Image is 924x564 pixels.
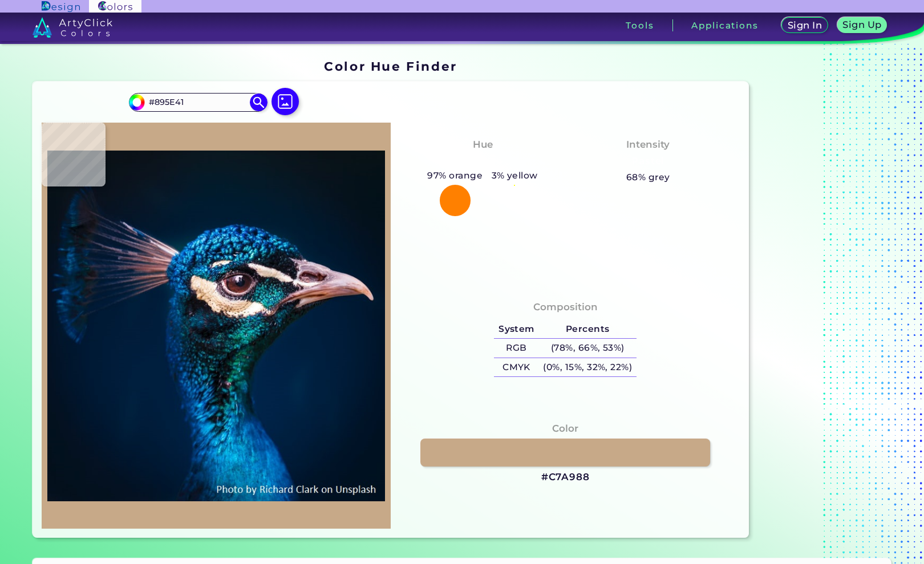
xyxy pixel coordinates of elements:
h4: Hue [473,136,493,153]
img: icon search [250,94,267,111]
h5: (0%, 15%, 32%, 22%) [539,358,637,377]
h5: Sign In [789,21,821,30]
h1: Color Hue Finder [324,58,457,75]
h5: 68% grey [626,170,670,185]
h4: Color [552,420,578,437]
h4: Intensity [626,136,670,153]
input: type color.. [145,95,251,110]
img: icon picture [271,88,299,115]
img: ArtyClick Design logo [42,1,80,12]
h3: Pastel [627,155,670,168]
h3: #C7A988 [541,470,590,484]
h5: (78%, 66%, 53%) [539,339,637,358]
img: logo_artyclick_colors_white.svg [33,17,113,38]
h5: RGB [494,339,538,358]
h5: System [494,320,538,339]
h5: CMYK [494,358,538,377]
h5: Percents [539,320,637,339]
h5: 97% orange [423,168,487,183]
a: Sign In [783,18,826,33]
img: img_pavlin.jpg [47,128,385,523]
h3: Orange [458,155,507,168]
h5: Sign Up [844,21,881,29]
h3: Applications [691,21,758,30]
a: Sign Up [839,18,885,33]
h5: 3% yellow [487,168,542,183]
h4: Composition [533,299,598,315]
h3: Tools [626,21,654,30]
